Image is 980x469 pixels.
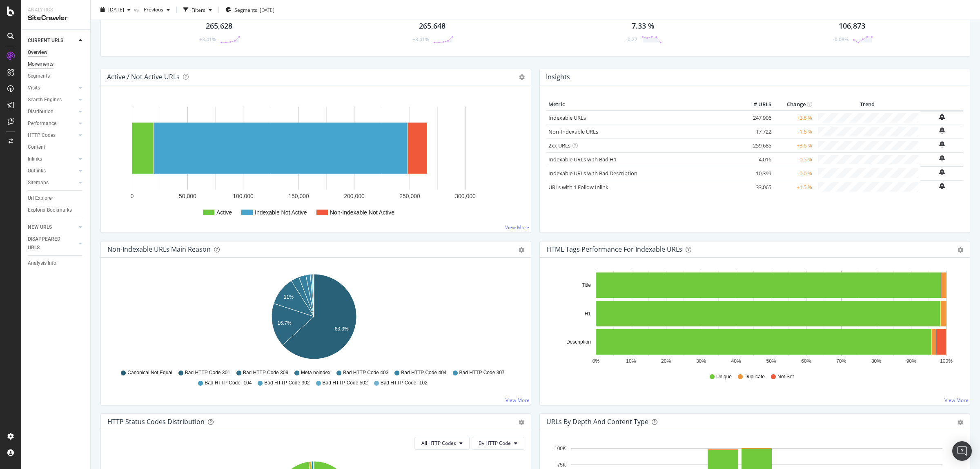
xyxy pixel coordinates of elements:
div: HTTP Codes [28,131,56,140]
text: 16.7% [278,320,292,326]
a: HTTP Codes [28,131,76,140]
div: -0.27 [626,36,637,43]
td: +1.5 % [773,180,814,194]
div: Search Engines [28,96,62,104]
span: Previous [140,6,163,13]
text: 70% [836,358,846,364]
td: 17,722 [741,125,773,138]
th: Trend [814,98,920,111]
div: Url Explorer [28,194,53,203]
span: Bad HTTP Code 404 [401,369,446,376]
div: Filters [192,6,205,13]
a: Analysis Info [28,259,85,268]
div: +3.41% [412,36,429,43]
div: +3.41% [199,36,216,43]
a: Overview [28,48,85,57]
span: Duplicate [744,373,765,380]
a: URLs with 1 Follow Inlink [548,183,608,191]
div: HTTP Status Codes Distribution [107,418,205,426]
text: 20% [661,358,671,364]
span: vs [134,6,140,13]
th: Metric [546,98,741,111]
td: +3.8 % [773,111,814,125]
span: By HTTP Code [479,440,511,447]
button: Previous [140,3,173,16]
a: Indexable URLs with Bad H1 [548,156,617,163]
a: Performance [28,119,76,128]
div: bell-plus [939,127,945,134]
button: Segments[DATE] [222,3,278,16]
div: gear [958,247,963,253]
a: 2xx URLs [548,142,570,149]
span: Canonical Not Equal [127,369,172,376]
div: Outlinks [28,167,46,175]
div: bell-plus [939,141,945,147]
a: Indexable URLs with Bad Description [548,170,637,177]
text: 63.3% [335,326,349,332]
text: 200,000 [344,193,365,199]
span: Meta noindex [301,369,330,376]
span: Segments [234,6,257,13]
span: Bad HTTP Code 302 [264,380,310,386]
text: 90% [906,358,916,364]
span: Bad HTTP Code 309 [243,369,288,376]
a: View More [944,397,969,404]
h4: Active / Not Active URLs [107,71,180,83]
div: Distribution [28,107,53,116]
td: -0.0 % [773,166,814,180]
div: bell-plus [939,114,945,120]
div: gear [519,420,524,425]
text: 100% [940,358,953,364]
span: All HTTP Codes [421,440,456,447]
a: DISAPPEARED URLS [28,235,76,252]
td: +3.6 % [773,138,814,152]
a: Visits [28,84,76,92]
text: 300,000 [455,193,476,199]
td: 4,016 [741,152,773,166]
text: 10% [626,358,636,364]
text: 80% [871,358,881,364]
text: Title [582,282,591,288]
a: Explorer Bookmarks [28,206,85,214]
div: bell-plus [939,183,945,189]
span: Bad HTTP Code 301 [185,369,230,376]
a: Search Engines [28,96,76,104]
svg: A chart. [107,98,524,226]
text: 100,000 [233,193,254,199]
span: Not Set [777,373,794,380]
h4: Insights [546,71,570,83]
a: Outlinks [28,167,76,175]
div: Content [28,143,45,152]
a: Sitemaps [28,179,76,187]
div: Inlinks [28,155,42,163]
text: H1 [585,311,591,317]
div: -0.08% [833,36,849,43]
div: A chart. [107,271,520,366]
div: Movements [28,60,53,69]
div: Open Intercom Messenger [952,441,972,461]
th: Change [773,98,814,111]
div: Analytics [28,7,84,13]
div: A chart. [546,271,959,366]
text: 60% [801,358,811,364]
text: 11% [284,294,294,300]
a: CURRENT URLS [28,36,76,45]
div: Analysis Info [28,259,56,268]
text: 0% [592,358,600,364]
td: 247,906 [741,111,773,125]
a: Inlinks [28,155,76,163]
a: Url Explorer [28,194,85,203]
td: 10,399 [741,166,773,180]
text: Active [216,209,232,216]
text: 40% [731,358,741,364]
span: Bad HTTP Code 502 [323,380,368,386]
a: Segments [28,72,85,80]
button: By HTTP Code [472,437,524,450]
div: Segments [28,72,50,80]
a: View More [505,224,529,231]
text: 50% [766,358,776,364]
div: Overview [28,48,47,57]
div: Non-Indexable URLs Main Reason [107,245,211,253]
text: Non-Indexable Not Active [330,209,394,216]
div: bell-plus [939,155,945,161]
